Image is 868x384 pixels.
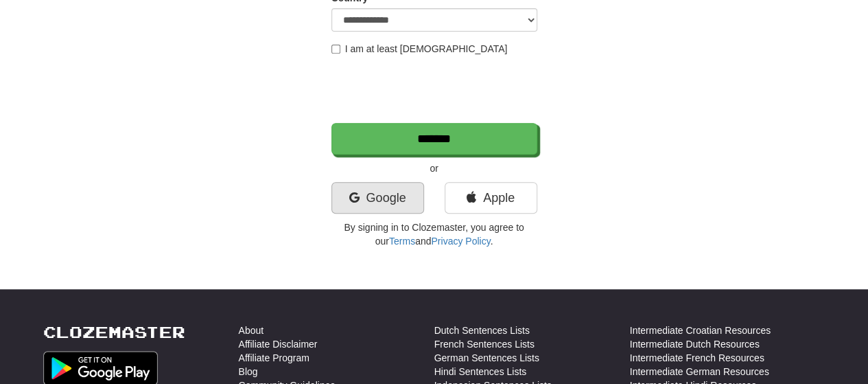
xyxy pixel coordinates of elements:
a: About [239,324,264,337]
a: Affiliate Program [239,351,309,365]
a: Blog [239,365,258,379]
p: or [331,161,537,175]
input: I am at least [DEMOGRAPHIC_DATA] [331,45,340,54]
a: Affiliate Disclaimer [239,337,318,351]
a: Intermediate French Resources [630,351,764,365]
a: Intermediate Croatian Resources [630,324,771,337]
iframe: reCAPTCHA [331,63,540,116]
a: Clozemaster [43,324,185,341]
p: By signing in to Clozemaster, you agree to our and . [331,221,537,248]
a: Hindi Sentences Lists [434,365,527,379]
a: Intermediate German Resources [630,365,769,379]
a: Terms [389,236,415,247]
a: Privacy Policy [431,236,490,247]
a: French Sentences Lists [434,337,535,351]
a: Google [331,182,424,214]
label: I am at least [DEMOGRAPHIC_DATA] [331,42,508,56]
a: German Sentences Lists [434,351,539,365]
a: Dutch Sentences Lists [434,324,530,337]
a: Intermediate Dutch Resources [630,337,760,351]
a: Apple [445,182,537,214]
